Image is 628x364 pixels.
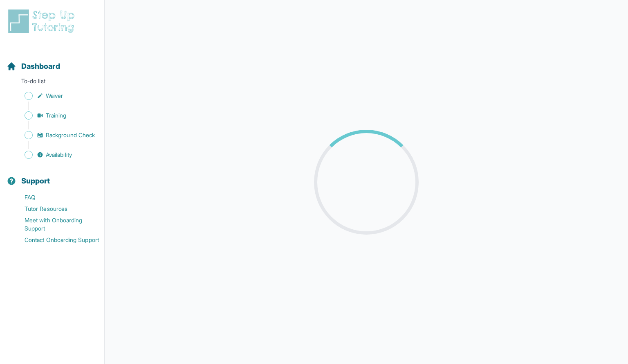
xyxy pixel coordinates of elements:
span: Waiver [46,92,63,100]
span: Support [21,175,50,187]
a: Tutor Resources [7,203,104,215]
a: Dashboard [7,61,60,72]
span: Dashboard [21,61,60,72]
p: To-do list [3,77,101,88]
span: Availability [46,151,72,159]
span: Background Check [46,131,95,139]
span: Training [46,111,67,120]
a: Waiver [7,90,104,102]
a: Meet with Onboarding Support [7,215,104,234]
img: logo [7,8,79,34]
button: Dashboard [3,47,101,75]
a: Background Check [7,129,104,141]
a: Training [7,110,104,121]
a: FAQ [7,192,104,203]
a: Contact Onboarding Support [7,234,104,246]
button: Support [3,162,101,190]
a: Availability [7,149,104,161]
